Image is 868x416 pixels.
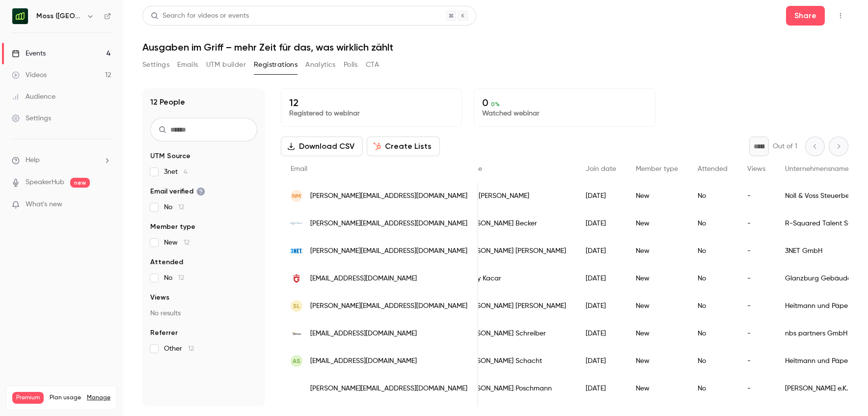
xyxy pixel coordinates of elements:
a: Manage [87,394,110,402]
span: SL [293,302,300,310]
div: [DATE] [576,347,626,375]
div: New [626,210,688,237]
section: facet-groups [150,151,257,354]
div: No [688,210,737,237]
img: nbs-partners.de [291,328,302,339]
div: - [737,210,775,237]
img: Moss (DE) [12,8,28,24]
p: Out of 1 [773,141,797,151]
div: Koray Kacar [453,265,576,292]
div: Nico [PERSON_NAME] [453,182,576,210]
div: - [737,182,775,210]
img: greier.group [291,383,302,394]
span: What's new [26,199,62,210]
span: New [164,238,190,248]
button: Settings [142,57,169,73]
span: new [70,178,90,188]
span: Help [26,155,40,166]
span: NM [292,192,301,200]
span: [EMAIL_ADDRESS][DOMAIN_NAME] [310,329,417,339]
div: New [626,292,688,320]
span: Member type [636,166,678,172]
p: 12 [289,97,454,109]
div: New [626,320,688,347]
button: Polls [344,57,358,73]
div: Settings [12,113,51,123]
div: [DATE] [576,265,626,292]
span: Email verified [150,187,205,196]
span: Other [164,344,194,354]
div: - [737,320,775,347]
div: No [688,265,737,292]
span: Referrer [150,328,178,338]
div: [DATE] [576,182,626,210]
p: 0 [482,97,647,109]
iframe: Noticeable Trigger [99,200,111,209]
div: New [626,265,688,292]
div: Audience [12,92,55,102]
div: No [688,347,737,375]
span: Unternehmensname [785,166,849,172]
span: 12 [178,204,184,211]
span: No [164,202,184,212]
span: AS [293,357,300,365]
span: 12 [184,239,190,246]
div: [PERSON_NAME] Becker [453,210,576,237]
p: No results [150,308,257,318]
span: Attended [698,166,728,172]
img: novitalis.com [291,218,302,229]
div: Search for videos or events [151,11,249,21]
span: Views [747,166,765,172]
div: [DATE] [576,292,626,320]
span: Email [291,166,307,172]
a: SpeakerHub [26,177,64,188]
p: Registered to webinar [289,109,454,118]
div: [DATE] [576,237,626,265]
div: [PERSON_NAME] Poschmann [453,375,576,402]
div: [PERSON_NAME] Schacht [453,347,576,375]
span: Member type [150,222,195,232]
div: [PERSON_NAME] Schreiber [453,320,576,347]
span: [PERSON_NAME][EMAIL_ADDRESS][DOMAIN_NAME] [310,219,467,229]
div: - [737,347,775,375]
h1: Ausgaben im Griff – mehr Zeit für das, was wirklich zählt [142,41,848,53]
div: Events [12,49,46,58]
button: Download CSV [281,137,363,156]
div: New [626,347,688,375]
h1: 12 People [150,96,185,108]
div: Videos [12,70,47,80]
button: UTM builder [206,57,246,73]
div: [DATE] [576,210,626,237]
span: Plan usage [50,394,81,402]
div: No [688,320,737,347]
img: glanzburg.de [291,273,302,284]
div: [DATE] [576,320,626,347]
span: Views [150,293,169,303]
span: UTM Source [150,151,190,161]
div: New [626,375,688,402]
span: No [164,273,184,283]
span: Attended [150,257,183,267]
li: help-dropdown-opener [12,155,111,166]
span: [PERSON_NAME][EMAIL_ADDRESS][DOMAIN_NAME] [310,384,467,394]
div: [DATE] [576,375,626,402]
div: [PERSON_NAME] [PERSON_NAME] [453,237,576,265]
div: New [626,182,688,210]
img: 3net.de [291,245,302,257]
h6: Moss ([GEOGRAPHIC_DATA]) [36,11,82,21]
div: No [688,237,737,265]
button: CTA [366,57,379,73]
span: Join date [586,166,616,172]
div: - [737,265,775,292]
span: 12 [178,275,184,281]
span: 4 [184,168,188,175]
span: [PERSON_NAME][EMAIL_ADDRESS][DOMAIN_NAME] [310,246,467,256]
div: No [688,375,737,402]
button: Share [786,6,825,26]
span: 3net [164,167,188,177]
p: Watched webinar [482,109,647,118]
button: Analytics [305,57,336,73]
span: [EMAIL_ADDRESS][DOMAIN_NAME] [310,356,417,366]
button: Registrations [254,57,298,73]
span: Premium [12,392,44,404]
